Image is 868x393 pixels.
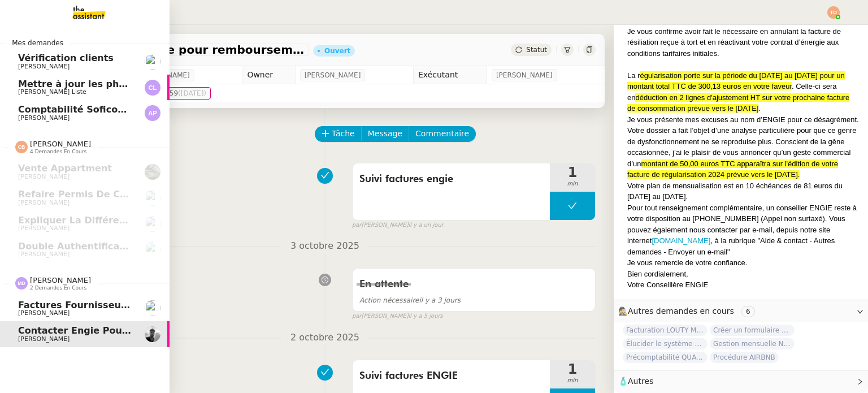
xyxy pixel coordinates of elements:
a: [DOMAIN_NAME] [652,236,710,245]
small: [PERSON_NAME] [352,221,444,230]
span: Factures fournisseurs règlement par prélèvement, CB et espèces via Pennylane - octobre 2025 [18,300,510,310]
span: Refaire permis de conduire à nouveau nom [18,189,244,200]
span: 3 octobre 2025 [281,239,368,254]
span: [PERSON_NAME] [18,224,70,232]
span: Commentaire [415,127,469,140]
div: La r . Celle-ci sera en . [627,70,859,114]
span: Mettre à jour les photos de la [GEOGRAPHIC_DATA] [18,79,278,89]
div: Je vous remercie de votre confiance. [627,257,859,269]
img: svg [15,141,28,153]
span: min [550,179,595,189]
img: users%2F9mvJqJUvllffspLsQzytnd0Nt4c2%2Favatar%2F82da88e3-d90d-4e39-b37d-dcb7941179ae [145,54,160,70]
span: Mes demandes [5,37,70,49]
span: [PERSON_NAME] [305,70,361,81]
span: 🕵️ [618,306,759,316]
td: Exécutant [413,66,487,84]
span: [PERSON_NAME] [18,63,70,70]
img: svg [145,105,160,121]
span: [PERSON_NAME] [18,199,70,206]
span: [PERSON_NAME] [30,276,91,284]
span: 4 demandes en cours [30,149,86,155]
button: Commentaire [409,126,476,142]
span: il y a 5 jours [409,312,443,321]
span: Facturation LOUTY MOSAIQUE [623,325,708,336]
span: [PERSON_NAME] Liste [18,88,86,96]
nz-tag: 6 [741,306,755,317]
span: [PERSON_NAME] [18,335,70,343]
span: Gestion mensuelle NDF et indemnités kilométriques - septembre 2025 [710,338,795,349]
span: Statut [526,46,547,54]
span: [PERSON_NAME] [18,251,70,258]
span: ([DATE]) [178,89,206,97]
span: Double authentification SG [18,241,157,252]
img: users%2FPVo4U3nC6dbZZPS5thQt7kGWk8P2%2Favatar%2F1516997780130.jpeg [145,190,160,206]
button: Message [361,126,409,142]
div: Votre Conseillère ENGIE [627,279,859,291]
span: Suivi factures ENGIE [359,368,543,385]
span: Créer un formulaire en ligne esthétique [710,325,795,336]
span: Vente appartment [18,163,112,174]
span: min [550,376,595,386]
span: [PERSON_NAME] [30,140,91,148]
span: [PERSON_NAME] [496,70,553,81]
span: Contacter Engie pour remboursement et geste commercial [18,325,323,336]
span: 1 [550,362,595,376]
img: 390d5429-d57e-4c9b-b625-ae6f09e29702 [145,164,160,180]
span: Action nécessaire [359,296,419,304]
div: Je vous confirme avoir fait le nécessaire en annulant la facture de résiliation reçue à tort et e... [627,26,859,59]
img: users%2F9mvJqJUvllffspLsQzytnd0Nt4c2%2Favatar%2F82da88e3-d90d-4e39-b37d-dcb7941179ae [145,241,160,257]
span: [PERSON_NAME] [18,309,70,317]
span: Élucider le système de paiement assistante maternelle [623,338,708,349]
span: 1 [550,166,595,179]
span: [PERSON_NAME] [18,114,70,122]
span: Autres demandes en cours [628,306,734,316]
span: Message [368,127,402,140]
span: Autres [628,377,653,386]
span: par [352,221,362,230]
span: Tâche [332,127,355,140]
span: Comptabilité Soficom - Septembre 2025 [18,104,222,115]
img: svg [15,277,28,290]
img: svg [827,6,840,19]
span: par [352,312,362,321]
span: En attente [359,279,409,290]
div: 🕵️Autres demandes en cours 6 [614,300,868,322]
span: il y a un jour [409,221,444,230]
span: déduction en 2 lignes d'ajustement HT sur votre prochaine facture de consommation prévue vers le ... [627,93,849,113]
img: users%2F9mvJqJUvllffspLsQzytnd0Nt4c2%2Favatar%2F82da88e3-d90d-4e39-b37d-dcb7941179ae [145,300,160,316]
span: montant de 50,00 euros TTC apparaîtra sur l'édition de votre facture de régularisation 2024 prévu... [627,159,838,179]
span: Procédure AIRBNB [710,352,779,363]
span: [PERSON_NAME] [18,173,70,180]
span: Précomptabilité QUATREMURS - Evénements - août 2025 [623,352,708,363]
span: Vérification clients [18,53,114,63]
div: Ouvert [324,47,350,54]
span: Contacter Engie pour remboursement et geste commercial [59,44,304,55]
span: [DATE] 23:59 [133,88,206,99]
span: Suivi factures engie [359,171,543,188]
span: 🧴 [618,377,653,386]
img: svg [145,80,160,96]
span: égularisation porte sur la période du [DATE] au [DATE] pour un montant total TTC de 300,13 euros ... [627,71,845,91]
div: Votre plan de mensualisation est en 10 échéances de 81 euros du [DATE] au [DATE]. [627,180,859,202]
img: users%2FrxcTinYCQST3nt3eRyMgQ024e422%2Favatar%2Fa0327058c7192f72952294e6843542370f7921c3.jpg [145,216,160,232]
span: il y a 3 jours [359,296,461,304]
span: 2 demandes en cours [30,285,86,291]
div: Bien cordialement, [627,269,859,280]
td: Owner [242,66,295,84]
small: [PERSON_NAME] [352,312,443,321]
div: 🧴Autres [614,370,868,392]
div: Pour tout renseignement complémentaire, un conseiller ENGIE reste à votre disposition au [PHONE_N... [627,202,859,258]
span: 2 octobre 2025 [281,330,368,346]
span: Expliquer la différence du bulletin de salaire [18,215,252,226]
button: Tâche [315,126,362,142]
img: ee3399b4-027e-46f8-8bb8-fca30cb6f74c [145,326,160,342]
div: Je vous présente mes excuses au nom d’ENGIE pour ce désagrément. Votre dossier a fait l’objet d’u... [627,114,859,180]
